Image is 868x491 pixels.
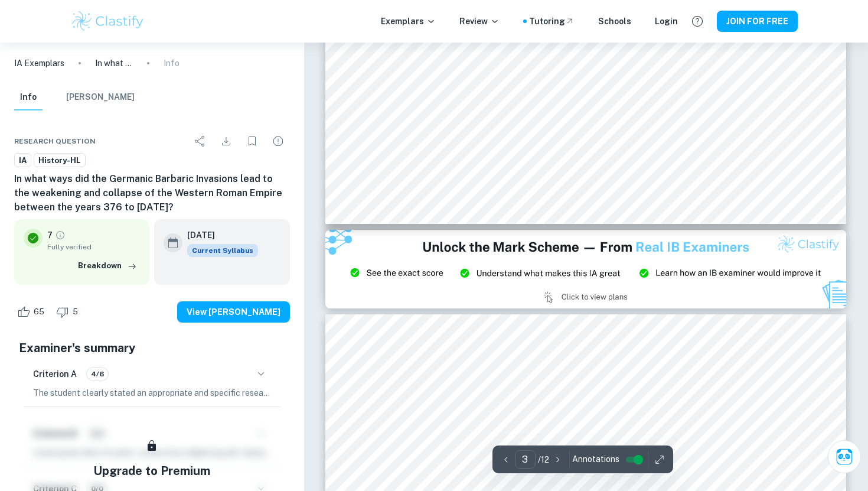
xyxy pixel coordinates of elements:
p: The student clearly stated an appropriate and specific research question regarding the Germanic B... [33,386,271,399]
a: Schools [598,15,631,28]
div: Download [214,129,238,153]
span: Annotations [572,453,619,466]
button: Info [14,84,43,110]
button: Help and Feedback [687,11,707,31]
a: Login [655,15,678,28]
span: Current Syllabus [187,244,258,257]
button: View [PERSON_NAME] [177,301,290,323]
button: [PERSON_NAME] [66,84,135,110]
div: Share [188,129,212,153]
p: 7 [47,229,53,242]
span: Fully verified [47,242,140,252]
span: 65 [27,306,51,318]
span: 5 [66,306,84,318]
p: Review [459,15,500,28]
div: Like [14,303,51,321]
a: Tutoring [529,15,575,28]
a: IA [14,153,31,168]
img: Ad [325,230,846,308]
h5: Examiner's summary [19,339,285,357]
h6: [DATE] [187,229,249,242]
button: Ask Clai [828,440,861,473]
div: Bookmark [240,129,264,153]
img: Clastify logo [70,9,145,33]
a: History-HL [34,153,86,168]
p: Exemplars [381,15,436,28]
p: In what ways did the Germanic Barbaric Invasions lead to the weakening and collapse of the Wester... [95,57,133,70]
h6: In what ways did the Germanic Barbaric Invasions lead to the weakening and collapse of the Wester... [14,172,290,214]
span: IA [15,155,31,167]
span: Research question [14,136,96,147]
a: IA Exemplars [14,57,64,70]
div: Report issue [266,129,290,153]
p: / 12 [538,453,549,466]
a: Grade fully verified [55,230,66,240]
div: This exemplar is based on the current syllabus. Feel free to refer to it for inspiration/ideas wh... [187,244,258,257]
span: 4/6 [87,369,108,379]
h6: Criterion A [33,368,77,381]
button: JOIN FOR FREE [717,11,798,32]
button: Breakdown [75,257,140,275]
p: Info [164,57,180,70]
div: Dislike [53,303,84,321]
span: History-HL [34,155,85,167]
h5: Upgrade to Premium [93,462,210,480]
